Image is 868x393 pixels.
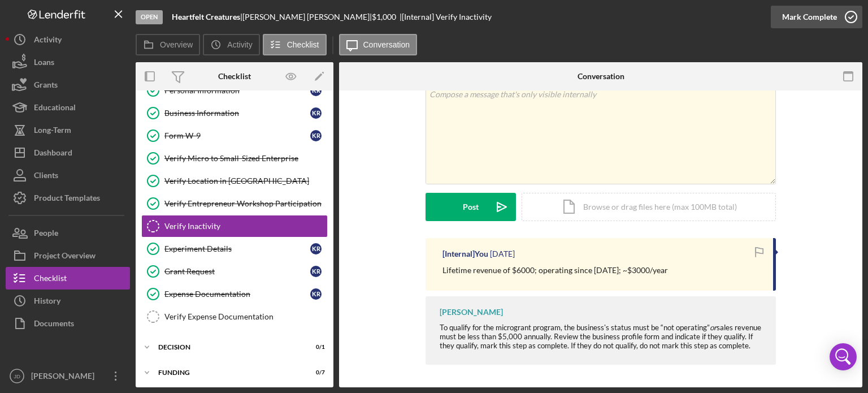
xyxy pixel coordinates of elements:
[34,222,58,247] div: People
[400,12,492,21] div: | [Internal] Verify Inactivity
[164,176,327,185] div: Verify Location in [GEOGRAPHIC_DATA]
[164,290,310,299] div: Expense Documentation
[172,12,242,21] div: |
[141,283,328,305] a: Expense DocumentationKR
[6,222,130,244] button: People
[6,312,130,335] button: Documents
[136,10,163,24] div: Open
[242,12,372,21] div: [PERSON_NAME] [PERSON_NAME] |
[164,244,310,253] div: Experiment Details
[310,288,322,300] div: K R
[310,266,322,277] div: K R
[6,28,130,51] button: Activity
[141,102,328,124] a: Business InformationKR
[34,96,76,122] div: Educational
[310,130,322,141] div: K R
[141,124,328,147] a: Form W-9KR
[310,85,322,96] div: K R
[28,365,102,390] div: [PERSON_NAME]
[339,34,418,55] button: Conversation
[14,373,20,379] text: JD
[164,109,310,118] div: Business Information
[34,119,71,144] div: Long-Term
[158,369,297,376] div: FUNDING
[160,40,193,49] label: Overview
[34,51,54,76] div: Loans
[136,34,200,55] button: Overview
[34,267,67,292] div: Checklist
[6,96,130,119] button: Educational
[158,344,297,351] div: Decision
[6,267,130,290] button: Checklist
[6,365,130,387] button: JD[PERSON_NAME]
[6,187,130,209] button: Product Templates
[463,193,479,221] div: Post
[34,74,58,99] div: Grants
[6,244,130,267] button: Project Overview
[141,305,328,328] a: Verify Expense Documentation
[141,79,328,102] a: Personal InformationKR
[227,40,252,49] label: Activity
[263,34,327,55] button: Checklist
[440,323,761,351] span: To qualify for the microgrant program, the business's status must be “not operating” sales revenu...
[141,170,328,192] a: Verify Location in [GEOGRAPHIC_DATA]
[771,6,862,28] button: Mark Complete
[490,249,515,258] time: 2025-08-26 19:27
[34,244,96,270] div: Project Overview
[426,193,516,221] button: Post
[34,312,74,338] div: Documents
[6,290,130,312] button: History
[164,86,310,95] div: Personal Information
[442,264,668,277] p: Lifetime revenue of $6000; operating since [DATE]; ~$3000/year
[203,34,259,55] button: Activity
[6,74,130,96] button: Grants
[141,147,328,170] a: Verify Micro to Small-Sized Enterprise
[164,222,327,231] div: Verify Inactivity
[782,6,837,28] div: Mark Complete
[830,343,857,370] div: Open Intercom Messenger
[372,12,396,21] span: $1,000
[164,199,327,208] div: Verify Entrepreneur Workshop Participation
[305,369,325,376] div: 0 / 7
[164,312,327,321] div: Verify Expense Documentation
[141,192,328,215] a: Verify Entrepreneur Workshop Participation
[34,187,100,212] div: Product Templates
[141,237,328,260] a: Experiment DetailsKR
[164,267,310,276] div: Grant Request
[6,119,130,141] button: Long-Term
[305,344,325,351] div: 0 / 1
[442,249,488,258] div: [Internal] You
[310,243,322,254] div: K R
[440,308,503,317] div: [PERSON_NAME]
[34,28,62,54] div: Activity
[578,72,624,81] div: Conversation
[164,131,310,140] div: Form W-9
[363,40,410,49] label: Conversation
[218,72,251,81] div: Checklist
[141,215,328,237] a: Verify Inactivity
[172,12,240,21] b: Heartfelt Creatures
[6,51,130,74] button: Loans
[6,141,130,164] button: Dashboard
[6,164,130,187] button: Clients
[164,154,327,163] div: Verify Micro to Small-Sized Enterprise
[34,290,60,315] div: History
[710,323,717,332] em: or
[141,260,328,283] a: Grant RequestKR
[34,141,72,167] div: Dashboard
[34,164,58,189] div: Clients
[310,107,322,119] div: K R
